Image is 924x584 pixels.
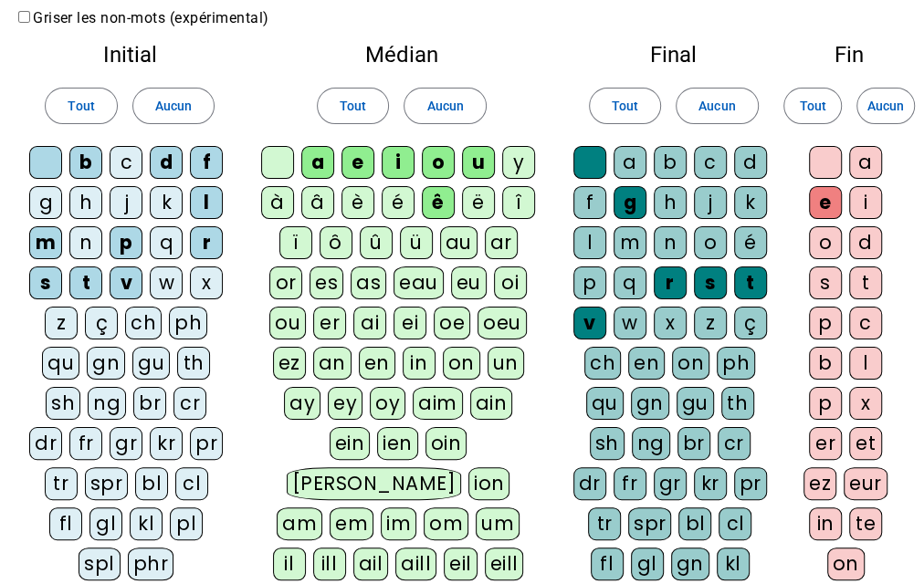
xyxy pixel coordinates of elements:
button: Tout [317,88,389,124]
span: Tout [68,95,94,117]
span: Aucun [698,95,735,117]
span: Tout [612,95,638,117]
span: Tout [799,95,825,117]
button: Aucun [676,88,758,124]
span: Aucun [155,95,192,117]
button: Tout [45,88,117,124]
button: Aucun [132,88,215,124]
button: Aucun [404,88,486,124]
span: Aucun [867,95,904,117]
span: Aucun [426,95,463,117]
span: Tout [340,95,366,117]
button: Aucun [856,88,915,124]
button: Tout [783,88,842,124]
button: Tout [589,88,661,124]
